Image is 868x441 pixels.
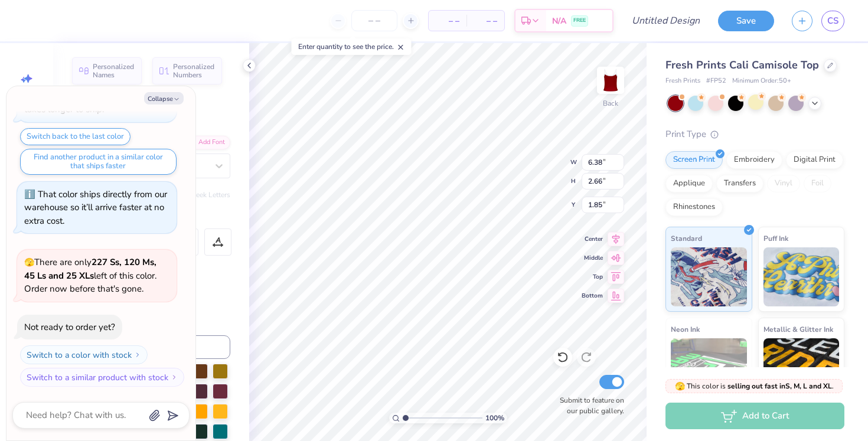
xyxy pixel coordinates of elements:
input: Untitled Design [622,9,709,32]
img: Puff Ink [763,247,840,306]
span: Neon Ink [671,323,700,335]
button: Save [718,11,774,31]
div: That color ships directly from our warehouse so it’ll arrive faster at no extra cost. [24,188,167,227]
span: 🫣 [675,381,685,392]
div: Print Type [665,128,844,141]
button: Switch back to the last color [20,128,130,145]
div: Embroidery [726,151,782,169]
span: N/A [552,15,566,27]
button: Collapse [144,92,184,104]
span: Personalized Names [93,63,135,79]
div: Add Font [184,136,230,149]
span: 🫣 [24,257,34,268]
span: Middle [582,254,603,262]
button: Find another product in a similar color that ships faster [20,149,177,175]
span: – – [436,15,459,27]
img: Switch to a similar product with stock [171,374,178,381]
span: FREE [573,17,586,25]
button: Switch to a similar product with stock [20,368,184,387]
div: Applique [665,175,713,192]
strong: 227 Ss, 120 Ms, 45 Ls and 25 XLs [24,256,156,282]
img: Neon Ink [671,338,747,397]
img: Metallic & Glitter Ink [763,338,840,397]
div: Not ready to order yet? [24,321,115,333]
span: Fresh Prints [665,76,700,86]
span: Fresh Prints Cali Camisole Top [665,58,819,72]
span: CS [827,14,838,28]
span: Top [582,273,603,281]
strong: selling out fast in S, M, L and XL [727,381,832,391]
a: CS [821,11,844,31]
button: Switch to a color with stock [20,345,148,364]
div: Enter quantity to see the price. [292,38,412,55]
span: Bottom [582,292,603,300]
div: Digital Print [786,151,843,169]
span: Personalized Numbers [173,63,215,79]
span: – – [474,15,497,27]
div: Back [603,98,618,109]
span: There are only left of this color. Order now before that's gone. [24,256,156,295]
span: Minimum Order: 50 + [732,76,791,86]
div: Vinyl [767,175,800,192]
div: Screen Print [665,151,723,169]
span: # FP52 [706,76,726,86]
span: Metallic & Glitter Ink [763,323,833,335]
span: 100 % [485,413,504,423]
img: Switch to a color with stock [134,351,141,358]
img: Back [599,68,622,92]
input: – – [351,10,397,31]
div: Transfers [716,175,763,192]
span: This color is . [675,381,834,391]
img: Standard [671,247,747,306]
div: Foil [804,175,831,192]
span: Center [582,235,603,243]
label: Submit to feature on our public gallery. [553,395,624,416]
span: Puff Ink [763,232,788,244]
span: Standard [671,232,702,244]
div: Rhinestones [665,198,723,216]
